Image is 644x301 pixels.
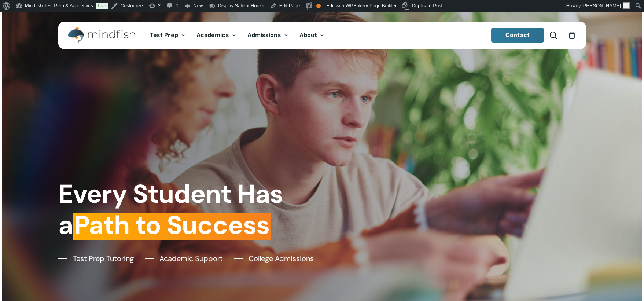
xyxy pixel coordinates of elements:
a: Academics [191,32,242,38]
span: About [299,31,317,39]
span: Test Prep Tutoring [73,253,134,264]
span: College Admissions [249,253,314,264]
span: [PERSON_NAME] [582,3,621,8]
em: Path to Success [73,208,271,242]
div: OK [316,4,321,8]
header: Main Menu [58,22,586,49]
span: Admissions [247,31,281,39]
a: Test Prep [144,32,191,38]
span: Contact [505,31,530,39]
a: College Admissions [234,253,314,264]
span: Test Prep [150,31,178,39]
a: Test Prep Tutoring [58,253,134,264]
span: Academics [196,31,229,39]
a: Admissions [242,32,294,38]
a: Academic Support [145,253,223,264]
nav: Main Menu [144,22,330,49]
h1: Every Student Has a [58,179,317,241]
a: Contact [491,28,544,43]
span: Academic Support [159,253,223,264]
a: Live [96,3,108,9]
a: About [294,32,330,38]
